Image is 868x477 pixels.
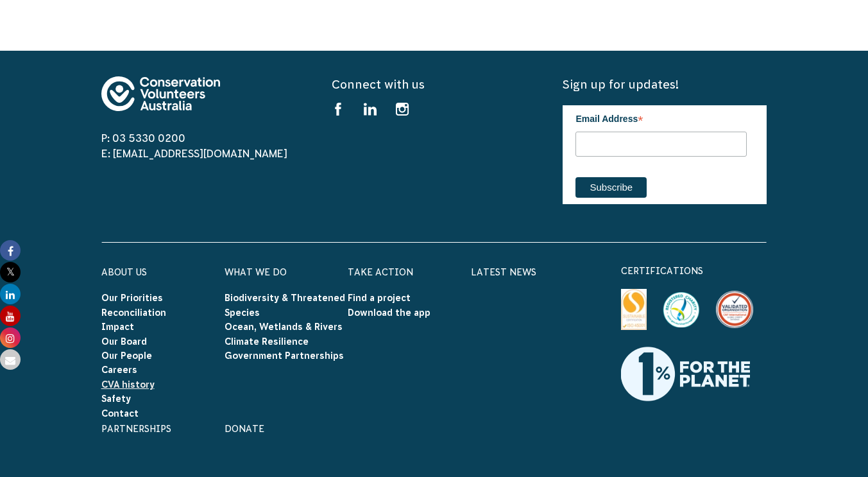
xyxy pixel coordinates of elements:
input: Subscribe [575,177,647,198]
a: Contact [101,408,139,419]
a: Careers [101,365,137,375]
a: Ocean, Wetlands & Rivers [225,322,343,332]
a: Our Board [101,336,147,347]
label: Email Address [575,105,747,130]
a: E: [EMAIL_ADDRESS][DOMAIN_NAME] [101,148,287,159]
img: logo-footer.svg [101,76,220,111]
a: Download the app [348,308,430,318]
a: Latest News [471,267,536,277]
p: certifications [621,263,767,279]
a: Find a project [348,293,411,303]
h5: Connect with us [332,76,536,92]
a: Safety [101,394,131,404]
a: Partnerships [101,424,171,434]
a: Government Partnerships [225,351,344,361]
a: Donate [225,424,264,434]
a: What We Do [225,267,287,277]
a: CVA history [101,379,155,390]
a: Reconciliation [101,308,166,318]
a: P: 03 5330 0200 [101,132,185,144]
a: Our Priorities [101,293,163,303]
a: Impact [101,322,134,332]
h5: Sign up for updates! [563,76,767,92]
a: Take Action [348,267,413,277]
a: Climate Resilience [225,336,309,347]
a: Our People [101,351,152,361]
a: Biodiversity & Threatened Species [225,293,345,317]
a: About Us [101,267,147,277]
